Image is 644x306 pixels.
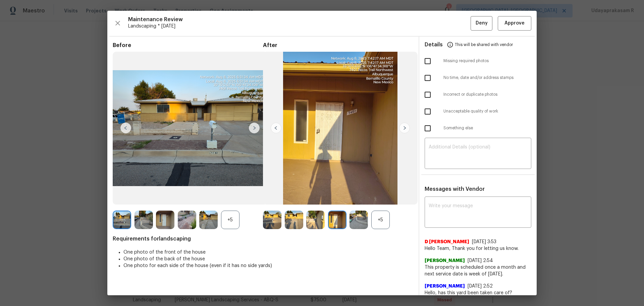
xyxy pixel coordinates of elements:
div: No time, date and/or address stamps [419,70,537,86]
span: Something else [443,125,531,131]
li: One photo of the front of the house [123,249,413,256]
span: Hello Team, Thank you for letting us know. [425,245,531,252]
span: This will be shared with vendor [455,37,513,53]
button: Approve [498,16,531,31]
span: [DATE] 2:52 [468,284,493,289]
span: [PERSON_NAME] [425,257,465,264]
div: Something else [419,120,537,137]
button: Deny [471,16,492,31]
span: Deny [476,19,488,28]
span: Approve [504,19,525,28]
div: Incorrect or duplicate photos [419,86,537,103]
span: This property is scheduled once a month and next service date is week of [DATE]. [425,264,531,277]
span: Missing required photos [443,58,531,64]
span: Before [113,42,263,49]
li: One photo of the back of the house [123,256,413,262]
span: Unacceptable quality of work [443,108,531,114]
span: D [PERSON_NAME] [425,238,469,245]
span: Hello, has this yard been taken care of? [425,290,531,296]
span: Messages with Vendor [425,186,485,192]
div: Missing required photos [419,53,537,70]
span: [PERSON_NAME] [425,283,465,290]
div: +5 [221,211,239,229]
div: +5 [371,211,390,229]
span: After [263,42,413,49]
span: Details [425,37,443,53]
div: Unacceptable quality of work [419,103,537,120]
img: right-chevron-button-url [249,123,260,133]
span: Landscaping * [DATE] [128,23,471,30]
img: left-chevron-button-url [271,123,281,133]
span: [DATE] 2:54 [468,258,493,263]
li: One photo for each side of the house (even if it has no side yards) [123,262,413,269]
span: Maintenance Review [128,16,471,23]
span: Incorrect or duplicate photos [443,92,531,97]
span: No time, date and/or address stamps [443,75,531,81]
img: left-chevron-button-url [120,123,131,133]
img: right-chevron-button-url [399,123,410,133]
span: Requirements for landscaping [113,235,413,242]
span: [DATE] 3:53 [472,239,496,244]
